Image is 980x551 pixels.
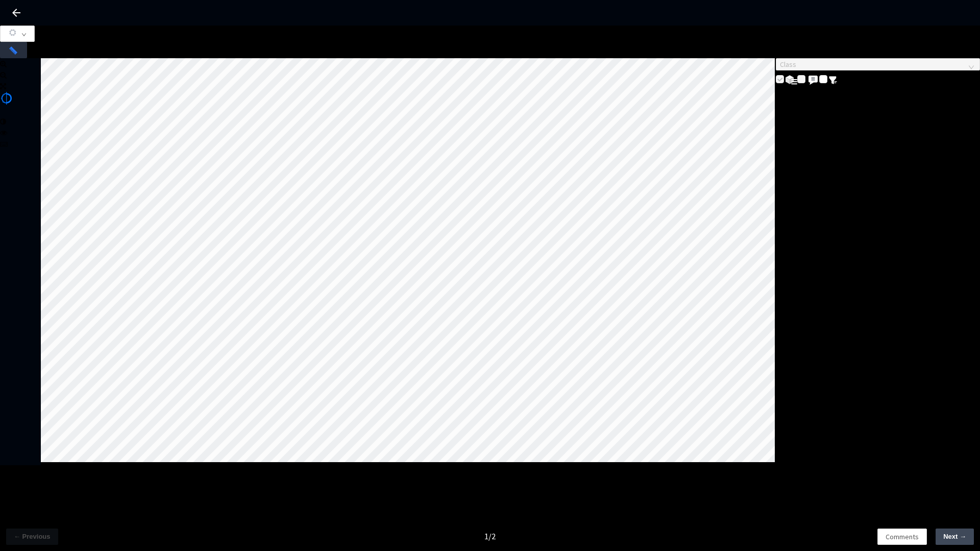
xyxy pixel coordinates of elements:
img: svg+xml;base64,PHN2ZyB4bWxucz0iaHR0cDovL3d3dy53My5vcmcvMjAwMC9zdmciIHdpZHRoPSIxNiIgaGVpZ2h0PSIxNi... [829,76,837,84]
span: Comments [886,531,919,542]
button: Next → [936,529,974,545]
span: Class [780,59,976,70]
div: 1 / 2 [484,530,496,543]
img: svg+xml;base64,PHN2ZyB3aWR0aD0iMjMiIGhlaWdodD0iMTkiIHZpZXdCb3g9IjAgMCAyMyAxOSIgZmlsbD0ibm9uZSIgeG... [786,75,797,85]
img: svg+xml;base64,PHN2ZyB3aWR0aD0iMjQiIGhlaWdodD0iMjQiIHZpZXdCb3g9IjAgMCAyNCAyNCIgZmlsbD0ibm9uZSIgeG... [807,74,819,86]
button: Comments [877,529,927,545]
span: Next → [943,532,966,542]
